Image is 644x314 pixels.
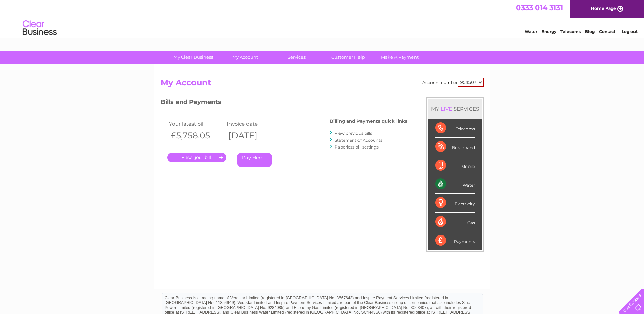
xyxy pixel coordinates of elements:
[217,51,273,64] a: My Account
[225,119,283,128] td: Invoice date
[525,29,537,34] a: Water
[435,119,475,138] div: Telecoms
[541,29,556,34] a: Energy
[269,51,325,64] a: Services
[161,78,484,91] h2: My Account
[422,78,484,87] div: Account number
[237,153,272,167] a: Pay Here
[435,156,475,175] div: Mobile
[161,97,407,109] h3: Bills and Payments
[167,119,225,128] td: Your latest bill
[435,175,475,194] div: Water
[560,29,581,34] a: Telecoms
[167,128,225,142] th: £5,758.05
[439,106,454,112] div: LIVE
[435,138,475,156] div: Broadband
[622,29,638,34] a: Log out
[225,128,283,142] th: [DATE]
[335,144,379,150] a: Paperless bill settings
[372,51,428,64] a: Make A Payment
[428,99,482,119] div: MY SERVICES
[22,18,57,38] img: logo.png
[435,231,475,250] div: Payments
[165,51,221,64] a: My Clear Business
[516,3,563,12] a: 0333 014 3131
[167,153,226,162] a: .
[435,213,475,231] div: Gas
[585,29,595,34] a: Blog
[335,138,382,143] a: Statement of Accounts
[330,119,407,124] h4: Billing and Payments quick links
[320,51,376,64] a: Customer Help
[435,194,475,212] div: Electricity
[599,29,615,34] a: Contact
[335,130,372,136] a: View previous bills
[162,4,483,33] div: Clear Business is a trading name of Verastar Limited (registered in [GEOGRAPHIC_DATA] No. 3667643...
